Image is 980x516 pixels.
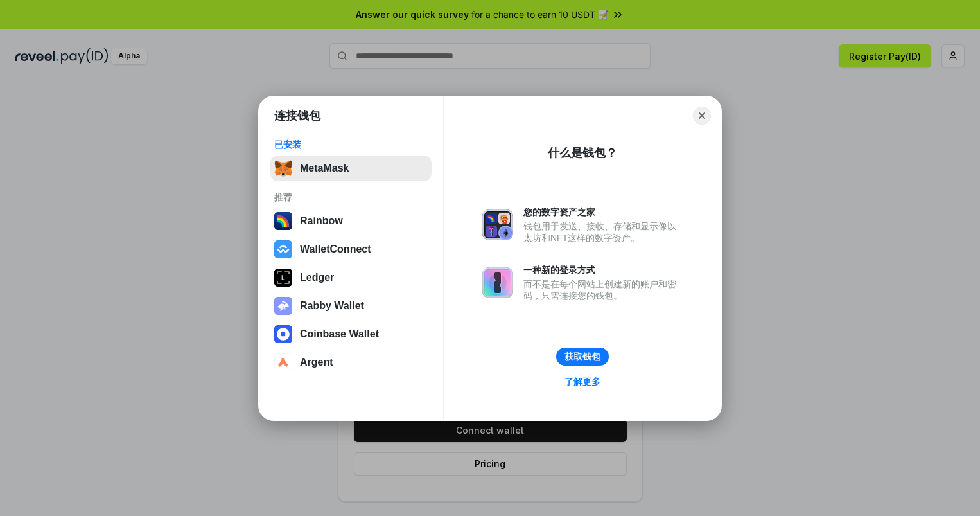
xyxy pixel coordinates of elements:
button: MetaMask [270,156,432,181]
div: 获取钱包 [564,351,600,362]
div: Rainbow [300,215,343,227]
div: 一种新的登录方式 [523,264,683,276]
img: svg+xml,%3Csvg%20xmlns%3D%22http%3A%2F%2Fwww.w3.org%2F2000%2Fsvg%22%20fill%3D%22none%22%20viewBox... [482,209,513,240]
img: svg+xml,%3Csvg%20fill%3D%22none%22%20height%3D%2233%22%20viewBox%3D%220%200%2035%2033%22%20width%... [274,159,292,177]
img: svg+xml,%3Csvg%20xmlns%3D%22http%3A%2F%2Fwww.w3.org%2F2000%2Fsvg%22%20fill%3D%22none%22%20viewBox... [274,297,292,315]
div: 已安装 [274,139,428,150]
div: MetaMask [300,163,349,174]
button: Close [693,107,711,125]
button: Rainbow [270,208,432,234]
button: Coinbase Wallet [270,321,432,347]
div: Argent [300,357,333,368]
button: Argent [270,350,432,375]
button: Rabby Wallet [270,293,432,319]
div: 推荐 [274,191,428,203]
img: svg+xml,%3Csvg%20xmlns%3D%22http%3A%2F%2Fwww.w3.org%2F2000%2Fsvg%22%20width%3D%2228%22%20height%3... [274,269,292,287]
img: svg+xml,%3Csvg%20xmlns%3D%22http%3A%2F%2Fwww.w3.org%2F2000%2Fsvg%22%20fill%3D%22none%22%20viewBox... [482,267,513,298]
div: 您的数字资产之家 [523,206,683,218]
button: WalletConnect [270,236,432,262]
button: Ledger [270,265,432,290]
div: Coinbase Wallet [300,328,379,340]
h1: 连接钱包 [274,108,320,123]
div: WalletConnect [300,244,371,255]
div: 钱包用于发送、接收、存储和显示像以太坊和NFT这样的数字资产。 [523,220,683,244]
div: 了解更多 [564,376,600,387]
img: svg+xml,%3Csvg%20width%3D%2228%22%20height%3D%2228%22%20viewBox%3D%220%200%2028%2028%22%20fill%3D... [274,353,292,371]
a: 了解更多 [557,373,608,390]
img: svg+xml,%3Csvg%20width%3D%2228%22%20height%3D%2228%22%20viewBox%3D%220%200%2028%2028%22%20fill%3D... [274,240,292,258]
div: Rabby Wallet [300,300,364,312]
img: svg+xml,%3Csvg%20width%3D%22120%22%20height%3D%22120%22%20viewBox%3D%220%200%20120%20120%22%20fil... [274,212,292,230]
button: 获取钱包 [556,348,609,366]
div: Ledger [300,272,334,283]
div: 而不是在每个网站上创建新的账户和密码，只需连接您的钱包。 [523,278,683,301]
div: 什么是钱包？ [548,145,617,161]
img: svg+xml,%3Csvg%20width%3D%2228%22%20height%3D%2228%22%20viewBox%3D%220%200%2028%2028%22%20fill%3D... [274,325,292,343]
